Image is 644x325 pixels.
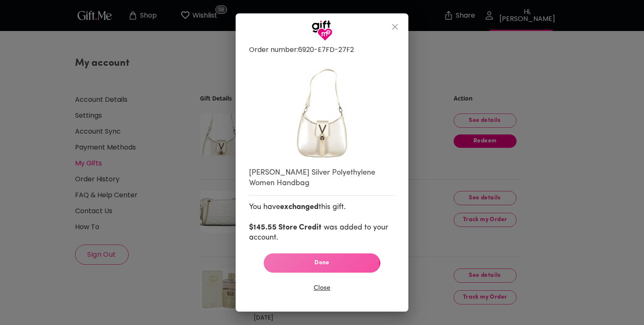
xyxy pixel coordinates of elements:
b: $145.55 Store Credit [249,224,322,232]
button: Done [264,253,380,273]
button: Close [314,283,330,294]
h6: [PERSON_NAME] Silver Polyethylene Women Handbag [249,168,395,188]
span: Done [270,258,374,268]
p: Order number: 6920-E7FD-27F2 [249,44,395,55]
img: GiftMe Logo [312,20,332,41]
button: close [385,17,405,37]
b: exchanged [280,204,319,211]
img: Gift Image [294,65,350,161]
h6: You have this gift. was added to your account. [249,202,395,243]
